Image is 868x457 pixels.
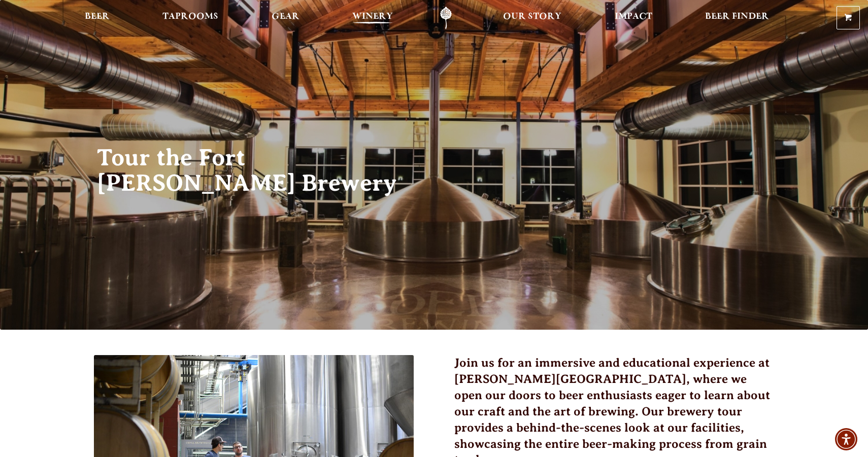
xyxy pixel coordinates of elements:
a: Impact [608,7,659,29]
a: Beer Finder [698,7,776,29]
a: Our Story [496,7,568,29]
span: Our Story [503,13,561,21]
span: Beer [85,13,110,21]
span: Gear [272,13,299,21]
a: Beer [78,7,116,29]
span: Winery [352,13,393,21]
a: Taprooms [156,7,225,29]
span: Impact [615,13,652,21]
span: Taprooms [162,13,218,21]
a: Winery [346,7,399,29]
h2: Tour the Fort [PERSON_NAME] Brewery [97,145,414,196]
a: Gear [265,7,306,29]
span: Beer Finder [705,13,769,21]
div: Accessibility Menu [835,428,857,450]
a: Odell Home [427,7,465,29]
